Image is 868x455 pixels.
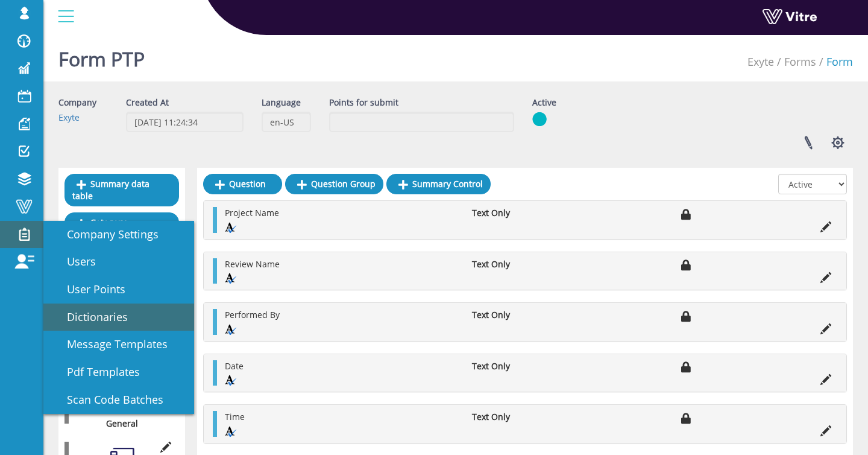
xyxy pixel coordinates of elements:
[43,331,194,358] a: Message Templates
[225,411,245,422] span: Time
[52,227,159,241] span: Company Settings
[58,112,80,123] a: Exyte
[126,97,169,109] label: Created At
[532,112,547,127] img: yes
[64,212,179,233] a: Category
[784,54,816,69] a: Forms
[43,304,194,331] a: Dictionaries
[466,411,559,423] li: Text Only
[747,54,774,69] a: Exyte
[225,258,280,270] span: Review Name
[466,309,559,321] li: Text Only
[43,358,194,386] a: Pdf Templates
[64,174,179,206] a: Summary data table
[466,360,559,372] li: Text Only
[466,207,559,219] li: Text Only
[52,392,163,407] span: Scan Code Batches
[52,254,96,269] span: Users
[43,248,194,276] a: Users
[285,174,383,194] a: Question Group
[43,386,194,414] a: Scan Code Batches
[386,174,491,194] a: Summary Control
[52,282,125,296] span: User Points
[43,276,194,304] a: User Points
[43,221,194,249] a: Company Settings
[532,97,556,109] label: Active
[58,30,145,81] h1: Form PTP
[64,418,170,430] div: General
[225,309,280,320] span: Performed By
[816,54,853,70] li: Form
[58,97,96,109] label: Company
[52,310,128,324] span: Dictionaries
[225,207,279,218] span: Project Name
[466,258,559,270] li: Text Only
[329,97,398,109] label: Points for submit
[52,364,140,379] span: Pdf Templates
[203,174,282,194] a: Question
[52,337,168,351] span: Message Templates
[262,97,301,109] label: Language
[225,360,244,372] span: Date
